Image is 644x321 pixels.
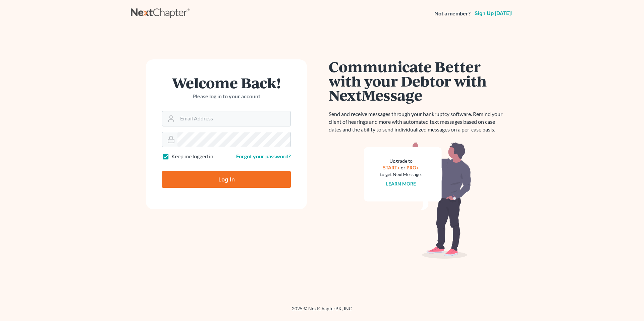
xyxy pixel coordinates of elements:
[162,171,291,188] input: Log In
[236,153,291,159] a: Forgot your password?
[162,75,291,90] h1: Welcome Back!
[162,93,291,100] p: Please log in to your account
[177,111,290,126] input: Email Address
[383,165,400,170] a: START+
[407,165,419,170] a: PRO+
[171,153,213,160] label: Keep me logged in
[434,10,471,17] strong: Not a member?
[386,181,416,186] a: Learn more
[329,59,506,102] h1: Communicate Better with your Debtor with NextMessage
[131,305,513,317] div: 2025 © NextChapterBK, INC
[364,142,471,259] img: nextmessage_bg-59042aed3d76b12b5cd301f8e5b87938c9018125f34e5fa2b7a6b67550977c72.svg
[380,158,422,164] div: Upgrade to
[380,171,422,178] div: to get NextMessage.
[473,11,513,16] a: Sign up [DATE]!
[401,165,406,170] span: or
[329,110,506,133] p: Send and receive messages through your bankruptcy software. Remind your client of hearings and mo...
